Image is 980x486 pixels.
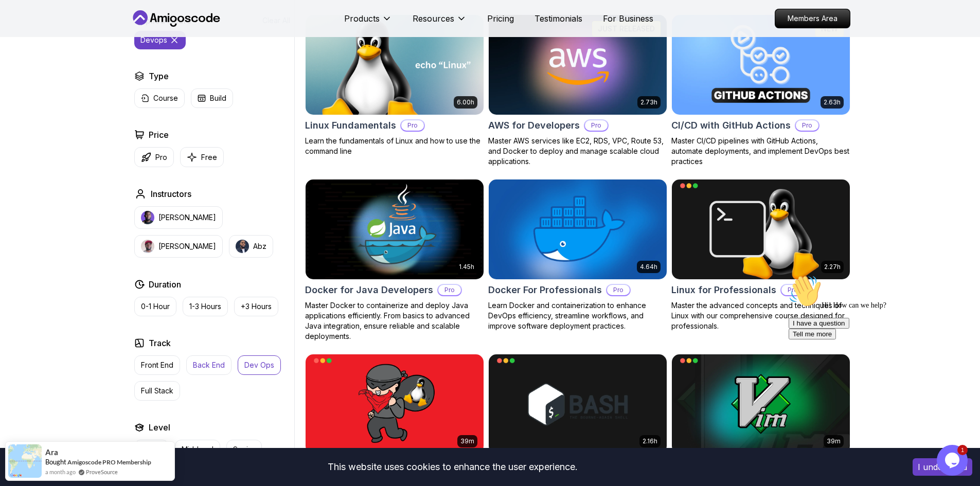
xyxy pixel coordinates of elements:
a: Pricing [487,12,514,25]
p: 1.45h [459,263,474,271]
img: AWS for Developers card [489,15,667,115]
h2: Track [149,337,171,349]
button: +3 Hours [234,297,278,316]
button: Mid-level [175,440,220,459]
button: 1-3 Hours [183,297,228,316]
img: :wave: [4,4,37,37]
button: instructor imgAbz [229,235,273,258]
p: Mid-level [182,444,213,455]
h2: Instructors [151,188,191,200]
button: Resources [413,12,467,33]
p: 2.63h [824,98,841,106]
span: Hi! How can we help? [4,31,102,39]
a: Linux for Professionals card2.27hLinux for ProfessionalsProMaster the advanced concepts and techn... [671,179,850,331]
a: Amigoscode PRO Membership [67,458,151,466]
div: This website uses cookies to enhance the user experience. [8,456,897,478]
img: instructor img [236,240,249,253]
p: Learn Docker and containerization to enhance DevOps efficiency, streamline workflows, and improve... [488,300,667,331]
button: Back End [186,355,231,375]
p: 2.73h [640,98,657,106]
p: Abz [253,241,266,251]
button: Course [134,88,185,108]
button: 0-1 Hour [134,297,176,316]
p: Master AWS services like EC2, RDS, VPC, Route 53, and Docker to deploy and manage scalable cloud ... [488,136,667,167]
img: Docker for Java Developers card [306,179,484,279]
img: Docker For Professionals card [489,179,667,279]
a: CI/CD with GitHub Actions card2.63hNEWCI/CD with GitHub ActionsProMaster CI/CD pipelines with Git... [671,14,850,167]
p: Products [344,12,380,25]
span: a month ago [45,467,76,476]
button: Senior [226,440,262,459]
img: Shell Scripting card [489,354,667,454]
p: 2.16h [643,437,657,445]
h2: AWS for Developers [488,118,580,133]
p: Pro [796,120,818,131]
p: 0-1 Hour [141,301,170,312]
a: VIM Essentials card39mVIM EssentialsProLearn the basics of Linux and Bash. [671,354,850,485]
img: Linux Over The Wire Bandit card [306,354,484,454]
p: [PERSON_NAME] [158,241,216,251]
iframe: chat widget [937,445,970,476]
p: Build [210,93,226,103]
p: Back End [193,360,225,370]
button: I have a question [4,47,65,58]
button: instructor img[PERSON_NAME] [134,206,223,229]
h2: Linux for Professionals [671,283,776,297]
p: Master the advanced concepts and techniques of Linux with our comprehensive course designed for p... [671,300,850,331]
p: 6.00h [457,98,474,106]
button: Pro [134,147,174,167]
a: Testimonials [534,12,582,25]
img: Linux for Professionals card [672,179,850,279]
img: provesource social proof notification image [8,444,42,478]
p: Pro [585,120,608,131]
h2: Duration [149,278,181,291]
button: Dev Ops [238,355,281,375]
p: Pro [781,285,804,295]
h2: Docker for Java Developers [305,283,433,297]
h2: Type [149,70,169,82]
button: instructor img[PERSON_NAME] [134,235,223,258]
p: Senior [233,444,255,455]
a: ProveSource [86,467,118,476]
a: Docker For Professionals card4.64hDocker For ProfessionalsProLearn Docker and containerization to... [488,179,667,331]
h2: Docker For Professionals [488,283,602,297]
p: devops [140,35,167,45]
p: Resources [413,12,454,25]
p: 39m [827,437,841,445]
button: Junior [134,440,169,459]
p: 4.64h [640,263,657,271]
p: Members Area [775,9,850,28]
button: Free [180,147,224,167]
span: Ara [45,448,58,457]
p: Pro [155,152,167,163]
img: instructor img [141,240,154,253]
button: devops [134,31,186,49]
iframe: chat widget [785,271,970,440]
button: Build [191,88,233,108]
p: 1-3 Hours [189,301,221,312]
a: Linux Fundamentals card6.00hLinux FundamentalsProLearn the fundamentals of Linux and how to use t... [305,14,484,156]
img: VIM Essentials card [672,354,850,454]
p: +3 Hours [241,301,272,312]
button: Accept cookies [913,458,972,476]
p: Master Docker to containerize and deploy Java applications efficiently. From basics to advanced J... [305,300,484,341]
h2: CI/CD with GitHub Actions [671,118,791,133]
p: Pro [438,285,461,295]
p: Dev Ops [244,360,274,370]
p: Learn the fundamentals of Linux and how to use the command line [305,136,484,156]
h2: Linux Fundamentals [305,118,396,133]
h2: Level [149,421,170,434]
a: Linux Over The Wire Bandit card39mLinux Over The Wire BanditProLearn the basics of Linux and Bash. [305,354,484,485]
h2: Price [149,129,169,141]
a: AWS for Developers card2.73hJUST RELEASEDAWS for DevelopersProMaster AWS services like EC2, RDS, ... [488,14,667,167]
p: Pro [401,120,424,131]
img: Linux Fundamentals card [306,15,484,115]
p: Front End [141,360,173,370]
p: Pro [607,285,630,295]
p: 39m [460,437,474,445]
button: Tell me more [4,58,51,69]
a: For Business [603,12,653,25]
